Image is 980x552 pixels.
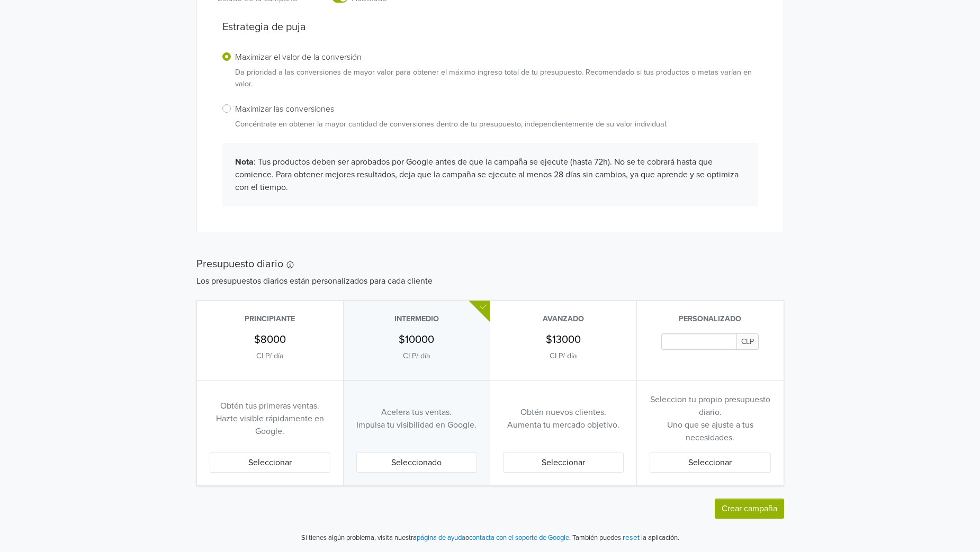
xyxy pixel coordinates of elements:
p: Obtén nuevos clientes. [520,406,606,419]
p: Personalizado [650,313,771,325]
button: Seleccionar [503,453,624,473]
p: Obtén tus primeras ventas. [220,400,319,412]
button: Seleccionar [650,453,771,473]
h5: $8000 [254,333,286,346]
p: Intermedio [356,313,477,325]
p: Uno que se ajuste a tus necesidades. [650,419,771,444]
a: contacta con el soporte de Google [469,533,569,542]
span: CLP [736,333,759,350]
p: Da prioridad a las conversiones de mayor valor para obtener el máximo ingreso total de tu presupu... [235,67,758,89]
button: Seleccionado [356,453,477,473]
p: Impulsa tu visibilidad en Google. [356,419,476,431]
p: CLP / día [256,350,284,362]
button: Crear campaña [715,499,784,519]
p: Si tienes algún problema, visita nuestra o . [301,533,571,544]
p: CLP / día [550,350,577,362]
p: Acelera tus ventas. [381,406,452,419]
p: Avanzado [503,313,624,325]
input: Daily Custom Budget [661,333,736,350]
p: Aumenta tu mercado objetivo. [507,419,619,431]
p: Los presupuestos diarios están personalizados para cada cliente [196,275,784,287]
button: reset [623,531,640,544]
p: Concéntrate en obtener la mayor cantidad de conversiones dentro de tu presupuesto, independientem... [235,119,668,130]
button: Seleccionar [210,453,330,473]
p: También puedes la aplicación. [571,531,679,544]
h6: Maximizar las conversiones [235,104,668,114]
div: : Tus productos deben ser aprobados por Google antes de que la campaña se ejecute (hasta 72h). No... [222,143,758,206]
p: Seleccion tu propio presupuesto diario. [650,393,771,419]
a: página de ayuda [417,533,465,542]
h5: Estrategia de puja [222,21,758,33]
h5: Presupuesto diario [196,258,784,270]
b: Nota [235,157,254,167]
h5: $13000 [546,333,581,346]
p: Principiante [210,313,330,325]
h6: Maximizar el valor de la conversión [235,52,758,62]
p: CLP / día [403,350,430,362]
h5: $10000 [399,333,434,346]
p: Hazte visible rápidamente en Google. [210,412,330,438]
